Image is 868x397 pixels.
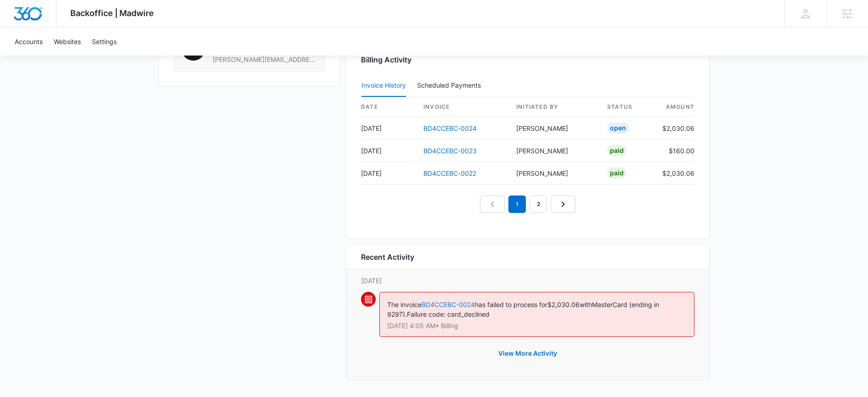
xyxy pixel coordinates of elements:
td: [PERSON_NAME] [509,117,600,140]
th: Initiated By [509,97,600,117]
td: [DATE] [361,140,416,162]
button: Invoice History [361,75,406,97]
em: 1 [508,196,526,213]
span: Failure code: card_declined [407,310,490,318]
th: status [600,97,655,117]
p: [DATE] 4:05 AM • Billing [387,323,687,329]
a: Page 2 [530,196,547,213]
a: Next Page [551,196,575,213]
span: Backoffice | Madwire [70,8,154,18]
td: $2,030.06 [655,162,694,185]
th: amount [655,97,694,117]
td: [PERSON_NAME] [509,162,600,185]
a: BD4CCEBC-0024 [423,124,477,132]
div: Paid [607,168,626,179]
span: $2,030.06 [547,301,580,308]
nav: Pagination [480,196,575,213]
span: has failed to process for [475,301,547,308]
a: BD4CCEBC-0023 [423,147,477,155]
h6: Recent Activity [361,252,414,263]
td: $160.00 [655,140,694,162]
p: [DATE] [361,276,694,285]
div: Open [607,123,629,134]
a: Settings [86,28,122,56]
div: Paid [607,145,626,156]
td: [PERSON_NAME] [509,140,600,162]
a: BD4CCEBC-0022 [423,169,476,177]
a: Websites [48,28,86,56]
th: date [361,97,416,117]
span: The invoice [387,301,422,308]
td: [DATE] [361,162,416,185]
td: $2,030.06 [655,117,694,140]
a: Accounts [9,28,48,56]
span: [PERSON_NAME][EMAIL_ADDRESS][PERSON_NAME][DOMAIN_NAME] [213,55,317,64]
h3: Billing Activity [361,54,694,65]
div: Scheduled Payments [417,82,485,89]
th: invoice [416,97,509,117]
td: [DATE] [361,117,416,140]
button: View More Activity [489,342,566,364]
span: with [580,301,592,308]
a: BD4CCEBC-0024 [422,301,475,308]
